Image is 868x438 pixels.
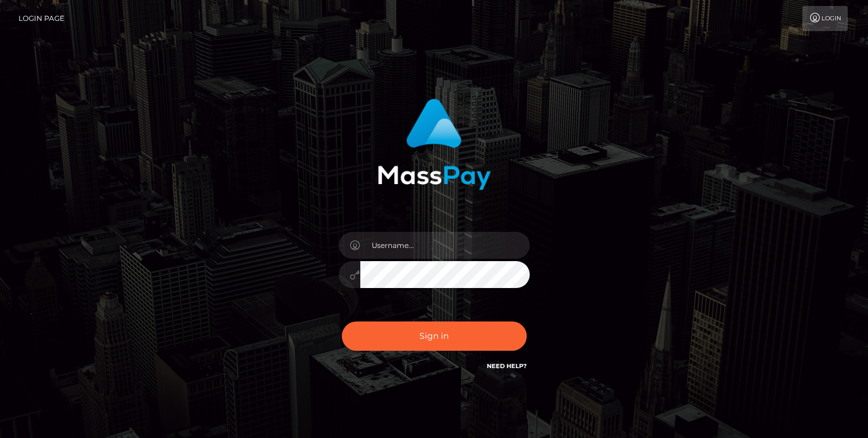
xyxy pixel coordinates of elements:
a: Login [802,6,848,31]
a: Need Help? [487,362,527,370]
input: Username... [360,232,530,259]
button: Sign in [342,321,527,351]
img: MassPay Login [378,99,491,190]
a: Login Page [18,6,64,31]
